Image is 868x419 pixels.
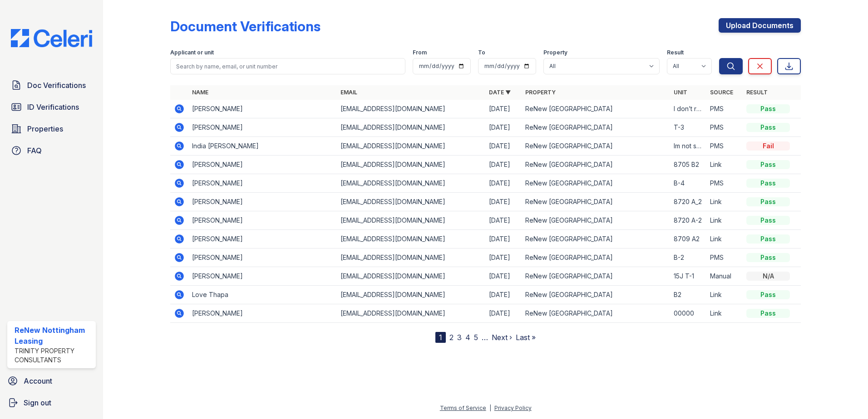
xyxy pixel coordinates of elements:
td: ReNew [GEOGRAPHIC_DATA] [522,137,670,156]
td: 8720 A_2 [670,193,706,211]
td: [EMAIL_ADDRESS][DOMAIN_NAME] [337,156,485,174]
td: 8709 A2 [670,230,706,248]
td: [EMAIL_ADDRESS][DOMAIN_NAME] [337,118,485,137]
a: 3 [457,333,462,342]
div: Pass [746,253,790,262]
span: FAQ [27,145,42,156]
a: Terms of Service [440,404,486,411]
td: [DATE] [485,118,522,137]
div: Document Verifications [170,18,321,34]
a: Source [710,89,733,96]
a: Email [340,89,357,96]
td: [DATE] [485,174,522,193]
label: To [478,49,485,56]
td: ReNew [GEOGRAPHIC_DATA] [522,174,670,193]
a: Property [525,89,556,96]
td: ReNew [GEOGRAPHIC_DATA] [522,193,670,211]
div: 1 [435,332,446,343]
a: 2 [449,333,454,342]
span: Properties [27,123,63,134]
div: N/A [746,272,790,281]
span: Account [24,375,52,386]
td: [DATE] [485,286,522,304]
td: [EMAIL_ADDRESS][DOMAIN_NAME] [337,267,485,286]
span: Doc Verifications [27,80,86,91]
a: Doc Verifications [7,76,96,94]
a: Next › [492,333,512,342]
td: [EMAIL_ADDRESS][DOMAIN_NAME] [337,100,485,118]
td: B-2 [670,248,706,267]
a: Sign out [4,394,99,412]
td: [EMAIL_ADDRESS][DOMAIN_NAME] [337,286,485,304]
div: Pass [746,104,790,113]
div: | [489,404,491,411]
td: [EMAIL_ADDRESS][DOMAIN_NAME] [337,248,485,267]
td: ReNew [GEOGRAPHIC_DATA] [522,248,670,267]
td: [DATE] [485,230,522,248]
a: Properties [7,120,96,138]
td: [DATE] [485,304,522,323]
div: Fail [746,141,790,151]
td: Link [706,193,743,211]
label: Property [543,49,567,56]
div: Pass [746,290,790,299]
div: Pass [746,179,790,188]
td: ReNew [GEOGRAPHIC_DATA] [522,286,670,304]
a: Upload Documents [719,18,801,33]
img: CE_Logo_Blue-a8612792a0a2168367f1c8372b55b34899dd931a85d93a1a3d3e32e68fde9ad4.png [4,29,99,47]
td: [PERSON_NAME] [188,156,337,174]
td: Link [706,304,743,323]
div: Pass [746,234,790,244]
td: [EMAIL_ADDRESS][DOMAIN_NAME] [337,304,485,323]
td: [EMAIL_ADDRESS][DOMAIN_NAME] [337,137,485,156]
td: ReNew [GEOGRAPHIC_DATA] [522,230,670,248]
a: 4 [465,333,470,342]
td: [PERSON_NAME] [188,193,337,211]
td: ReNew [GEOGRAPHIC_DATA] [522,118,670,137]
td: [PERSON_NAME] [188,174,337,193]
td: PMS [706,118,743,137]
td: Im not sure 8811 [670,137,706,156]
td: PMS [706,137,743,156]
a: Last » [516,333,536,342]
div: Trinity Property Consultants [15,346,92,365]
td: [PERSON_NAME] [188,118,337,137]
td: [DATE] [485,267,522,286]
td: [DATE] [485,156,522,174]
td: 00000 [670,304,706,323]
a: Account [4,372,99,390]
span: Sign out [24,397,51,408]
td: Manual [706,267,743,286]
td: [PERSON_NAME] [188,230,337,248]
a: Unit [674,89,687,96]
td: Link [706,286,743,304]
td: [DATE] [485,193,522,211]
span: ID Verifications [27,102,79,112]
td: B-4 [670,174,706,193]
td: PMS [706,248,743,267]
td: ReNew [GEOGRAPHIC_DATA] [522,156,670,174]
td: ReNew [GEOGRAPHIC_DATA] [522,211,670,230]
a: FAQ [7,141,96,160]
td: [EMAIL_ADDRESS][DOMAIN_NAME] [337,174,485,193]
div: Pass [746,123,790,132]
td: PMS [706,174,743,193]
td: [PERSON_NAME] [188,100,337,118]
td: [EMAIL_ADDRESS][DOMAIN_NAME] [337,193,485,211]
div: Pass [746,197,790,206]
td: [DATE] [485,248,522,267]
td: B2 [670,286,706,304]
td: 8720 A-2 [670,211,706,230]
a: ID Verifications [7,98,96,116]
td: 15J T-1 [670,267,706,286]
div: Pass [746,216,790,225]
span: … [482,332,488,343]
td: Link [706,156,743,174]
td: [PERSON_NAME] [188,248,337,267]
label: From [413,49,427,56]
td: ReNew [GEOGRAPHIC_DATA] [522,267,670,286]
td: [DATE] [485,137,522,156]
td: PMS [706,100,743,118]
td: [DATE] [485,211,522,230]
